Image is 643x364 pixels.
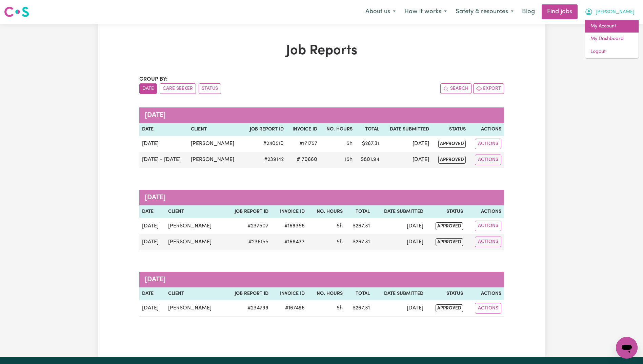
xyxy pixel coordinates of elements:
[286,152,320,168] td: #170660
[271,218,307,234] td: #169358
[585,20,639,33] a: My Account
[199,83,221,94] button: sort invoices by paid status
[243,123,286,136] th: Job Report ID
[286,136,320,152] td: #171757
[4,4,29,20] a: Careseekers logo
[271,205,307,218] th: Invoice ID
[165,205,224,218] th: Client
[320,123,355,136] th: No. Hours
[307,287,345,300] th: No. Hours
[475,221,501,231] button: Actions
[382,123,432,136] th: Date Submitted
[373,218,426,234] td: [DATE]
[139,152,188,168] td: [DATE] - [DATE]
[165,300,224,317] td: [PERSON_NAME]
[4,6,29,18] img: Careseekers logo
[373,205,426,218] th: Date Submitted
[382,152,432,168] td: [DATE]
[271,234,307,250] td: #168433
[585,45,639,58] a: Logout
[139,43,504,59] h1: Job Reports
[345,234,373,250] td: $ 267.31
[585,33,639,45] a: My Dashboard
[139,136,188,152] td: [DATE]
[165,287,224,300] th: Client
[473,83,504,94] button: Export
[373,234,426,250] td: [DATE]
[518,4,539,19] a: Blog
[346,141,353,146] span: 5 hours
[355,152,382,168] td: $ 801.94
[139,234,166,250] td: [DATE]
[580,5,639,19] button: My Account
[440,83,471,94] button: Search
[160,83,196,94] button: sort invoices by care seeker
[139,300,166,317] td: [DATE]
[616,337,638,359] iframe: Button to launch messaging window
[139,272,504,287] caption: [DATE]
[337,305,343,311] span: 5 hours
[355,123,382,136] th: Total
[224,300,271,317] td: # 234799
[139,205,166,218] th: Date
[361,5,400,19] button: About us
[224,234,271,250] td: # 236155
[475,155,501,165] button: Actions
[345,287,373,300] th: Total
[432,123,468,136] th: Status
[426,287,465,300] th: Status
[271,300,307,317] td: #167496
[139,190,504,205] caption: [DATE]
[373,300,426,317] td: [DATE]
[468,123,504,136] th: Actions
[400,5,451,19] button: How it works
[436,238,463,246] span: approved
[139,287,166,300] th: Date
[337,223,343,229] span: 5 hours
[466,205,504,218] th: Actions
[436,304,463,312] span: approved
[436,222,463,230] span: approved
[337,239,343,245] span: 5 hours
[243,152,286,168] td: # 239142
[165,234,224,250] td: [PERSON_NAME]
[286,123,320,136] th: Invoice ID
[139,83,157,94] button: sort invoices by date
[345,205,373,218] th: Total
[139,123,188,136] th: Date
[438,140,466,148] span: approved
[438,156,466,164] span: approved
[139,77,168,82] span: Group by:
[188,136,242,152] td: [PERSON_NAME]
[466,287,504,300] th: Actions
[475,237,501,247] button: Actions
[542,4,578,19] a: Find jobs
[585,20,639,59] div: My Account
[475,303,501,314] button: Actions
[243,136,286,152] td: # 240510
[345,218,373,234] td: $ 267.31
[224,218,271,234] td: # 237507
[271,287,307,300] th: Invoice ID
[307,205,345,218] th: No. Hours
[345,157,353,162] span: 15 hours
[426,205,465,218] th: Status
[355,136,382,152] td: $ 267.31
[165,218,224,234] td: [PERSON_NAME]
[224,205,271,218] th: Job Report ID
[382,136,432,152] td: [DATE]
[345,300,373,317] td: $ 267.31
[139,107,504,123] caption: [DATE]
[188,152,242,168] td: [PERSON_NAME]
[224,287,271,300] th: Job Report ID
[188,123,242,136] th: Client
[373,287,426,300] th: Date Submitted
[451,5,518,19] button: Safety & resources
[596,8,635,16] span: [PERSON_NAME]
[139,218,166,234] td: [DATE]
[475,139,501,149] button: Actions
